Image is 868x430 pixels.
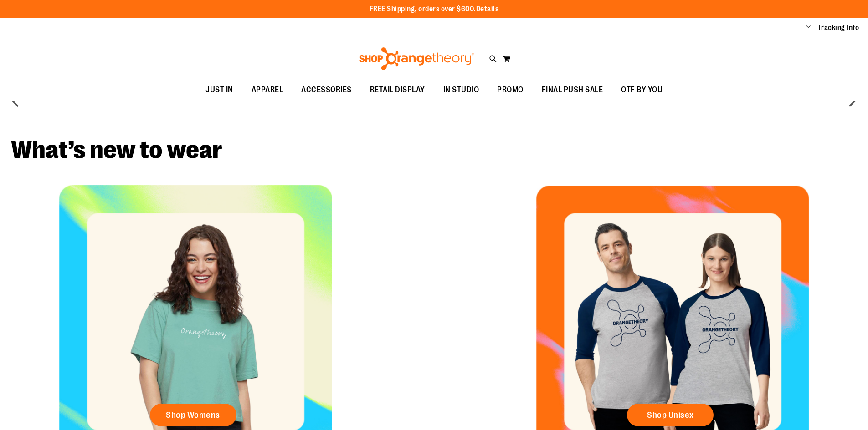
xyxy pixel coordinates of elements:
a: Tracking Info [817,23,859,33]
a: Details [476,5,499,13]
span: PROMO [497,80,524,100]
span: ACCESSORIES [301,80,352,100]
a: PROMO [488,80,533,101]
button: next [843,92,861,110]
h2: What’s new to wear [11,137,857,162]
a: IN STUDIO [434,80,488,101]
a: OTF BY YOU [612,80,672,101]
a: APPAREL [242,80,293,101]
a: RETAIL DISPLAY [361,80,434,101]
button: prev [7,92,25,110]
span: Shop Unisex [647,410,694,420]
img: Shop Orangetheory [358,47,476,70]
span: JUST IN [205,80,233,100]
span: Shop Womens [166,410,220,420]
a: JUST IN [196,80,242,101]
a: FINAL PUSH SALE [533,80,612,101]
span: APPAREL [252,80,283,100]
a: Shop Unisex [627,404,714,426]
span: IN STUDIO [443,80,479,100]
a: Shop Womens [150,404,236,426]
p: FREE Shipping, orders over $600. [370,4,499,15]
button: Account menu [806,23,811,32]
span: RETAIL DISPLAY [370,80,425,100]
span: FINAL PUSH SALE [542,80,603,100]
a: ACCESSORIES [292,80,361,101]
span: OTF BY YOU [621,80,663,100]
